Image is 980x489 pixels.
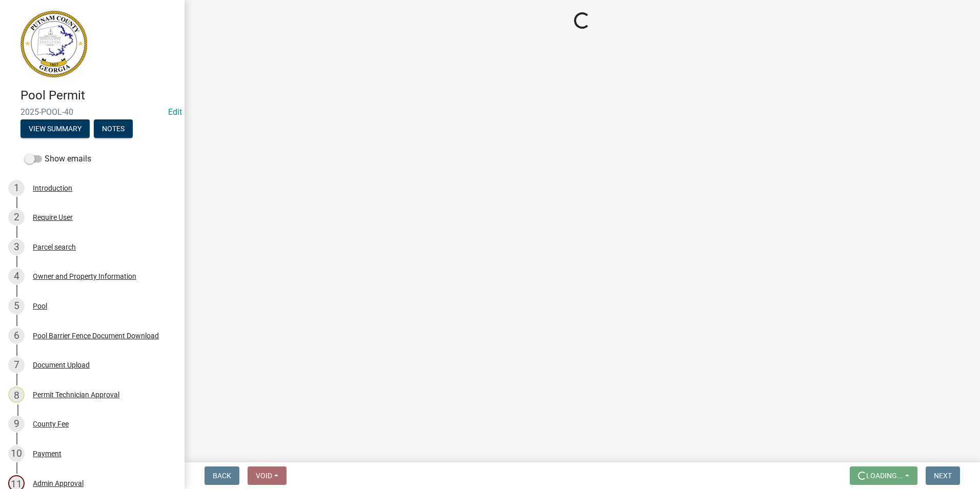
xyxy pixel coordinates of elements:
[21,11,87,77] img: Putnam County, Georgia
[926,466,960,485] button: Next
[33,302,47,310] div: Pool
[8,298,25,314] div: 5
[94,119,133,138] button: Notes
[8,416,25,432] div: 9
[21,107,164,117] span: 2025-POOL-40
[256,472,272,480] span: Void
[213,472,231,480] span: Back
[866,472,903,480] span: Loading...
[33,332,159,339] div: Pool Barrier Fence Document Download
[8,357,25,373] div: 7
[21,119,90,138] button: View Summary
[33,185,72,192] div: Introduction
[8,328,25,344] div: 6
[33,243,76,251] div: Parcel search
[25,153,91,165] label: Show emails
[8,445,25,462] div: 10
[248,466,287,485] button: Void
[205,466,239,485] button: Back
[33,391,119,398] div: Permit Technician Approval
[33,450,62,457] div: Payment
[168,107,182,117] wm-modal-confirm: Edit Application Number
[33,361,90,369] div: Document Upload
[8,209,25,226] div: 2
[8,239,25,255] div: 3
[21,125,90,133] wm-modal-confirm: Summary
[33,214,73,221] div: Require User
[33,480,84,487] div: Admin Approval
[94,125,133,133] wm-modal-confirm: Notes
[8,268,25,284] div: 4
[33,273,136,280] div: Owner and Property Information
[8,386,25,403] div: 8
[934,472,952,480] span: Next
[850,466,917,485] button: Loading...
[33,420,69,427] div: County Fee
[168,107,182,117] a: Edit
[21,88,176,103] h4: Pool Permit
[8,180,25,196] div: 1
